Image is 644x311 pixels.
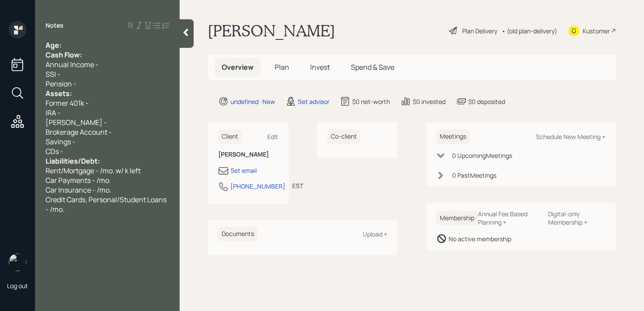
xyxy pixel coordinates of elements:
[298,97,329,106] div: Set advisor
[413,97,446,106] div: $0 invested
[502,26,557,36] div: • (old plan-delivery)
[363,230,387,238] div: Upload +
[46,175,111,185] span: Car Payments - /mo.
[452,151,512,160] div: 0 Upcoming Meeting s
[292,181,303,190] div: EST
[310,62,330,72] span: Invest
[46,60,99,69] span: Annual Income -
[46,147,63,156] span: CDs -
[9,254,26,271] img: retirable_logo.png
[548,210,605,226] div: Digital-only Membership +
[351,62,394,72] span: Spend & Save
[352,97,390,106] div: $0 net-worth
[46,185,111,195] span: Car Insurance - /mo.
[222,62,254,72] span: Overview
[218,129,242,144] h6: Client
[536,132,605,141] div: Schedule New Meeting +
[583,26,610,36] div: Kustomer
[468,97,505,106] div: $0 deposited
[462,26,497,36] div: Plan Delivery
[46,89,72,98] span: Assets:
[46,69,60,79] span: SSI -
[46,79,76,89] span: Pension -
[46,156,100,166] span: Liabilities/Debt:
[46,137,75,147] span: Savings -
[46,40,61,50] span: Age:
[218,151,278,158] h6: [PERSON_NAME]
[7,282,28,290] div: Log out
[436,129,470,144] h6: Meetings
[218,227,258,241] h6: Documents
[46,118,107,127] span: [PERSON_NAME] -
[46,98,88,108] span: Former 401k -
[230,182,285,191] div: [PHONE_NUMBER]
[46,195,168,214] span: Credit Cards, Personal/Student Loans - /mo.
[449,234,511,243] div: No active membership
[267,132,278,141] div: Edit
[230,97,275,106] div: undefined · New
[327,129,361,144] h6: Co-client
[436,211,478,225] h6: Membership
[452,171,496,180] div: 0 Past Meeting s
[46,21,64,30] label: Notes
[230,166,257,175] div: Set email
[478,210,541,226] div: Annual Fee Based Planning +
[46,127,112,137] span: Brokerage Account -
[208,21,335,40] h1: [PERSON_NAME]
[46,108,60,118] span: IRA -
[46,166,141,175] span: Rent/Mortgage - /mo. w/ k left
[275,62,289,72] span: Plan
[46,50,82,60] span: Cash Flow:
